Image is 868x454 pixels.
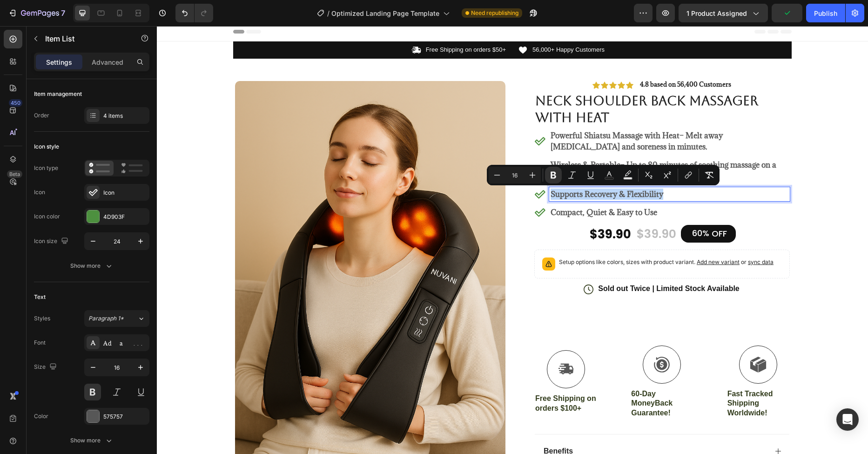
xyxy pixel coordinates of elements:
[540,232,583,239] span: Add new variant
[88,314,124,323] span: Paragraph 1*
[103,112,147,120] div: 4 items
[103,189,147,197] div: Icon
[392,161,633,175] div: Rich Text Editor. Editing area: main
[378,368,440,387] p: Free Shipping on orders $100+
[34,257,149,274] button: Show more
[34,111,49,120] div: Order
[45,33,124,44] p: Item List
[34,235,70,248] div: Icon size
[46,57,72,67] p: Settings
[487,165,720,185] div: Editor contextual toolbar
[103,213,147,221] div: 4D903F
[394,181,500,191] strong: Compact, Quiet & Easy to Use
[34,188,45,197] div: Icon
[70,436,114,445] div: Show more
[432,200,475,217] div: $39.90
[34,293,46,301] div: Text
[34,361,59,373] div: Size
[103,339,147,347] div: Adamina
[441,258,583,268] p: Sold out Twice | Limited Stock Available
[103,413,147,421] div: 575757
[70,261,114,271] div: Show more
[34,164,58,172] div: Icon type
[34,142,59,151] div: Icon style
[686,8,747,18] span: 1 product assigned
[4,4,69,22] button: 7
[483,54,574,62] strong: 4.8 based on 56,400 Customers
[387,420,416,430] p: Benefits
[392,179,633,193] div: Rich Text Editor. Editing area: main
[394,134,464,144] strong: Wireless & Portable
[9,99,22,107] div: 450
[157,26,868,454] iframe: Design area
[377,65,633,101] h1: Neck Shoulder Back Massager with Heat
[814,8,837,18] div: Publish
[571,363,632,392] p: Fast Tracked Shipping Worldwide!
[327,8,330,18] span: /
[331,8,439,18] span: Optimized Landing Page Template
[392,102,633,128] div: Rich Text Editor. Editing area: main
[84,310,149,327] button: Paragraph 1*
[394,104,523,115] strong: Powerful Shiatsu Massage with Heat
[806,4,845,22] button: Publish
[394,163,506,173] strong: Supports Recovery & Flexibility
[34,90,82,98] div: Item management
[377,274,633,305] button: Add to cart
[394,133,632,156] p: – Up to 80 minutes of soothing massage on a single charge.
[61,7,65,19] p: 7
[480,284,530,295] div: Add to cart
[534,201,553,213] div: 60%
[553,201,572,214] div: OFF
[679,4,768,22] button: 1 product assigned
[34,339,46,347] div: Font
[92,57,123,67] p: Advanced
[394,104,632,126] p: – Melt away [MEDICAL_DATA] and soreness in minutes.
[474,363,536,392] p: 60-Day MoneyBack Guarantee!
[836,408,859,431] div: Open Intercom Messenger
[34,412,48,420] div: Color
[392,132,633,157] div: Rich Text Editor. Editing area: main
[34,212,60,221] div: Icon color
[34,314,50,323] div: Styles
[591,232,617,239] span: sync data
[583,232,617,239] span: or
[471,9,518,17] span: Need republishing
[7,170,22,178] div: Beta
[175,4,213,22] div: Undo/Redo
[34,432,149,449] button: Show more
[479,200,520,217] div: $39.90
[402,231,617,241] p: Setup options like colors, sizes with product variant.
